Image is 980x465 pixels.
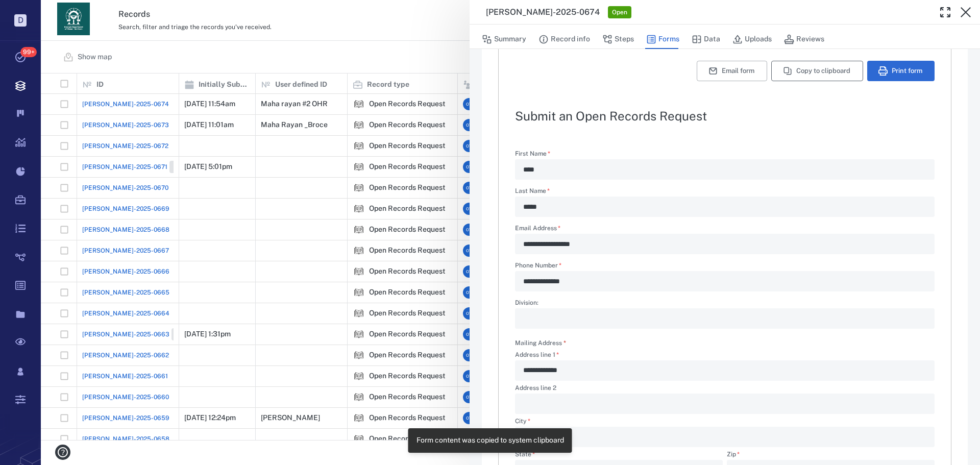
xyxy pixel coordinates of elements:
[784,30,824,49] button: Reviews
[697,61,767,81] button: Email form
[416,431,564,450] div: Form content was copied to system clipboard
[563,339,566,347] span: required
[515,151,935,159] label: First Name
[515,451,723,460] label: State
[955,2,976,22] button: Close
[692,30,720,49] button: Data
[515,188,935,197] label: Last Name
[646,30,679,49] button: Forms
[515,110,935,122] h2: Submit an Open Records Request
[515,308,935,329] div: Division:
[482,30,526,49] button: Summary
[515,418,935,427] label: City
[515,262,935,271] label: Phone Number
[727,451,935,460] label: Zip
[14,14,27,27] p: D
[515,300,935,308] label: Division:
[538,30,590,49] button: Record info
[515,339,566,348] label: Mailing Address
[515,159,935,180] div: First Name
[610,8,629,17] span: Open
[602,30,634,49] button: Steps
[867,61,935,81] button: Print form
[515,197,935,217] div: Last Name
[515,234,935,254] div: Email Address
[515,271,935,291] div: Phone Number
[935,2,955,22] button: Toggle Fullscreen
[23,7,44,16] span: Help
[486,6,600,18] h3: [PERSON_NAME]-2025-0674
[515,225,935,234] label: Email Address
[20,47,37,57] span: 99+
[515,352,935,360] label: Address line 1
[515,385,935,394] label: Address line 2
[732,30,772,49] button: Uploads
[771,61,863,81] button: Copy to clipboard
